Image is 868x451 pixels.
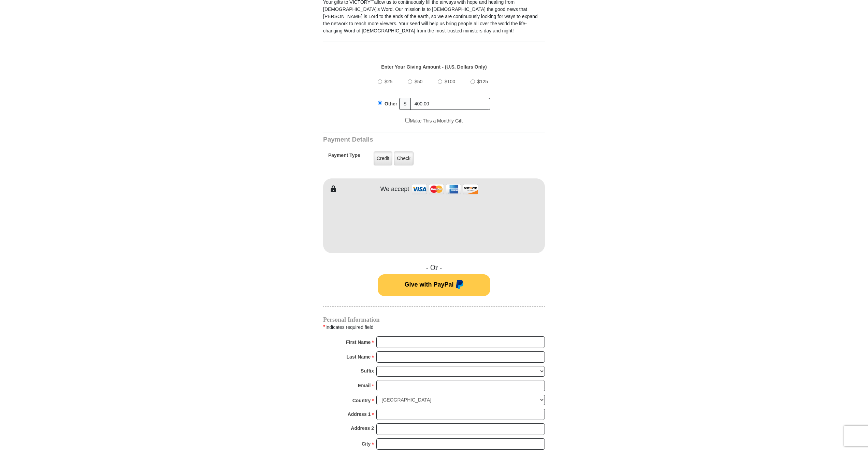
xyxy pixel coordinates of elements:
[328,152,360,162] h5: Payment Type
[323,317,545,322] h4: Personal Information
[394,151,414,165] label: Check
[415,79,422,84] span: $50
[381,64,487,70] strong: Enter Your Giving Amount - (U.S. Dollars Only)
[405,117,463,125] label: Make This a Monthly Gift
[477,79,488,84] span: $125
[399,98,411,110] span: $
[404,281,453,288] span: Give with PayPal
[374,151,392,165] label: Credit
[454,280,464,291] img: paypal
[323,263,545,272] h4: - Or -
[405,118,410,122] input: Make This a Monthly Gift
[385,101,397,106] span: Other
[385,79,392,84] span: $25
[362,439,371,449] strong: City
[445,79,455,84] span: $100
[351,423,374,433] strong: Address 2
[348,409,371,419] strong: Address 1
[410,98,490,110] input: Other Amount
[323,323,545,332] div: Indicates required field
[358,381,371,390] strong: Email
[380,186,409,193] h4: We accept
[378,274,490,296] button: Give with PayPal
[361,366,374,376] strong: Suffix
[346,337,371,347] strong: First Name
[347,352,371,362] strong: Last Name
[352,396,371,405] strong: Country
[411,182,479,197] img: credit cards accepted
[323,136,497,144] h3: Payment Details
